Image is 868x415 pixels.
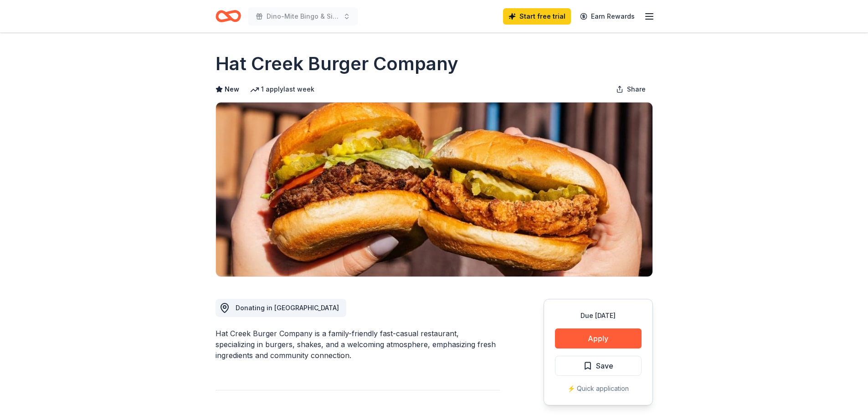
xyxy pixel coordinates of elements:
a: Start free trial [503,8,571,25]
button: Share [609,80,653,98]
span: Dino-Mite Bingo & Silent Auction Fundraiser [267,11,339,22]
div: ⚡️ Quick application [555,383,642,394]
button: Dino-Mite Bingo & Silent Auction Fundraiser [248,7,358,26]
div: Hat Creek Burger Company is a family-friendly fast-casual restaurant, specializing in burgers, sh... [216,328,500,361]
a: Earn Rewards [575,8,640,25]
div: 1 apply last week [250,84,314,95]
img: Image for Hat Creek Burger Company [216,102,652,277]
button: Save [555,356,642,376]
h1: Hat Creek Burger Company [216,51,458,77]
button: Apply [555,328,642,348]
span: New [225,84,239,95]
div: Due [DATE] [555,310,642,321]
span: Share [627,84,646,95]
span: Save [596,360,613,372]
a: Home [216,5,241,27]
span: Donating in [GEOGRAPHIC_DATA] [236,304,339,312]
